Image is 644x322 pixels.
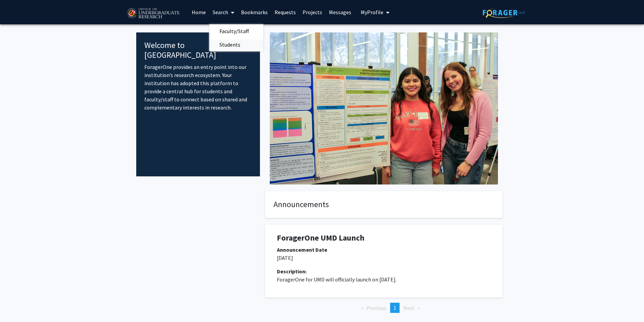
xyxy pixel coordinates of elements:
[277,246,491,254] div: Announcement Date
[270,32,498,184] img: Cover Image
[326,0,355,24] a: Messages
[299,0,326,24] a: Projects
[483,7,525,18] img: ForagerOne Logo
[209,24,259,38] span: Faculty/Staff
[188,0,209,24] a: Home
[209,0,238,24] a: Search
[393,304,396,311] span: 1
[209,26,263,36] a: Faculty/Staff
[403,304,414,311] span: Next
[209,38,251,51] span: Students
[271,0,299,24] a: Requests
[5,292,29,317] iframe: Chat
[144,41,252,60] h4: Welcome to [GEOGRAPHIC_DATA]
[124,5,182,22] img: University of Maryland Logo
[277,254,491,262] p: [DATE]
[366,304,386,311] span: Previous
[238,0,271,24] a: Bookmarks
[273,200,494,209] h4: Announcements
[277,233,491,243] h1: ForagerOne UMD Launch
[144,63,252,112] p: ForagerOne provides an entry point into our institution’s research ecosystem. Your institution ha...
[265,303,503,313] ul: Pagination
[209,40,263,50] a: Students
[361,9,383,16] span: My Profile
[277,267,491,275] div: Description:
[277,275,491,283] p: ForagerOne for UMD will officially launch on [DATE].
